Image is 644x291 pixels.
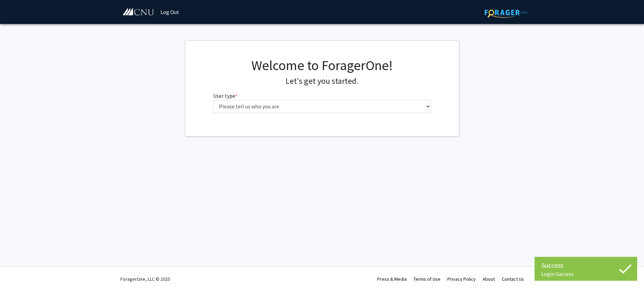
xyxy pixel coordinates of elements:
div: ForagerOne, LLC © 2025 [120,267,170,291]
a: Privacy Policy [447,276,476,282]
img: Christopher Newport University Logo [122,8,155,16]
a: Contact Us [502,276,524,282]
a: About [483,276,495,282]
h1: Welcome to ForagerOne! [213,57,431,74]
h4: Let's get you started. [213,76,431,86]
a: Press & Media [377,276,407,282]
img: ForagerOne Logo [485,7,527,18]
div: Success [541,260,630,270]
a: Terms of Use [413,276,441,282]
label: User type [213,92,237,100]
div: Login Success [541,270,630,277]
